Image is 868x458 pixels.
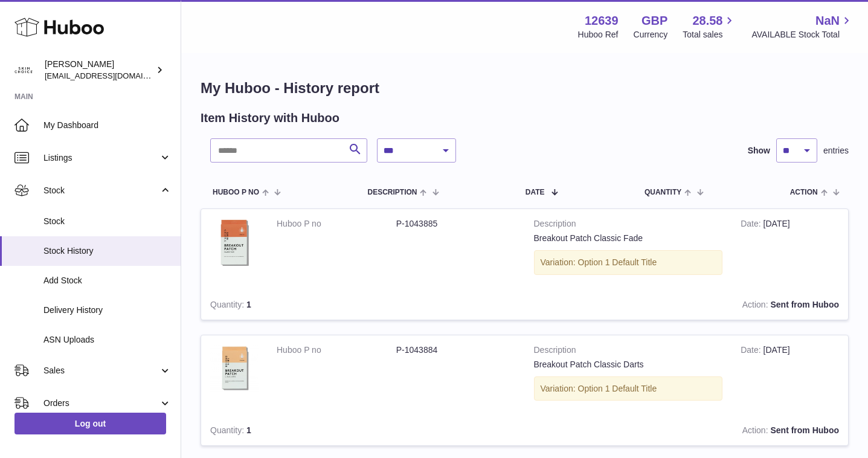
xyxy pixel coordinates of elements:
dt: Huboo P no [277,218,396,230]
span: Huboo P no [213,189,259,196]
div: Huboo Ref [578,29,619,40]
strong: Quantity [210,425,246,438]
dd: P-1043884 [396,344,516,356]
td: [DATE] [731,209,848,290]
span: AVAILABLE Stock Total [751,29,854,40]
strong: GBP [641,13,667,29]
span: Action [790,189,818,196]
label: Show [748,145,770,156]
span: Stock [43,185,159,196]
span: [EMAIL_ADDRESS][DOMAIN_NAME] [45,71,178,80]
strong: Quantity [210,300,246,312]
span: Total sales [683,29,736,40]
dd: P-1043885 [396,218,516,230]
h2: Item History with Huboo [201,110,339,126]
td: [DATE] [731,335,848,416]
div: Currency [634,29,668,40]
strong: Sent from Huboo [770,300,839,309]
span: Stock [43,216,172,227]
dt: Huboo P no [277,344,396,356]
img: 126391746598914.jpg [210,344,259,393]
strong: Description [534,344,723,359]
span: Sales [43,365,159,376]
span: Listings [43,152,159,164]
span: Delivery History [43,305,172,316]
strong: Action [742,300,771,312]
span: Description [367,189,417,196]
span: My Dashboard [43,120,172,131]
td: Breakout Patch Classic Darts [525,335,732,416]
span: 28.58 [692,13,722,29]
td: 1 [201,416,318,445]
a: Log out [14,413,166,434]
span: ASN Uploads [43,334,172,346]
strong: Date [741,345,763,358]
span: entries [823,145,849,156]
span: Date [526,189,545,196]
span: Stock History [43,245,172,257]
strong: 12639 [585,13,619,29]
a: NaN AVAILABLE Stock Total [751,13,854,40]
span: Add Stock [43,275,172,286]
img: 126391747644359.png [210,218,259,268]
img: admin@skinchoice.com [14,61,33,79]
strong: Description [534,218,723,233]
td: 1 [201,290,318,320]
span: Orders [43,398,159,409]
div: Variation: Option 1 Default Title [534,376,723,401]
strong: Date [741,219,763,231]
strong: Sent from Huboo [770,425,839,435]
div: Variation: Option 1 Default Title [534,250,723,275]
div: [PERSON_NAME] [45,59,153,82]
strong: Action [742,425,771,438]
h1: My Huboo - History report [201,79,849,98]
a: 28.58 Total sales [683,13,736,40]
span: Quantity [645,189,681,196]
span: NaN [815,13,840,29]
td: Breakout Patch Classic Fade [525,209,732,290]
